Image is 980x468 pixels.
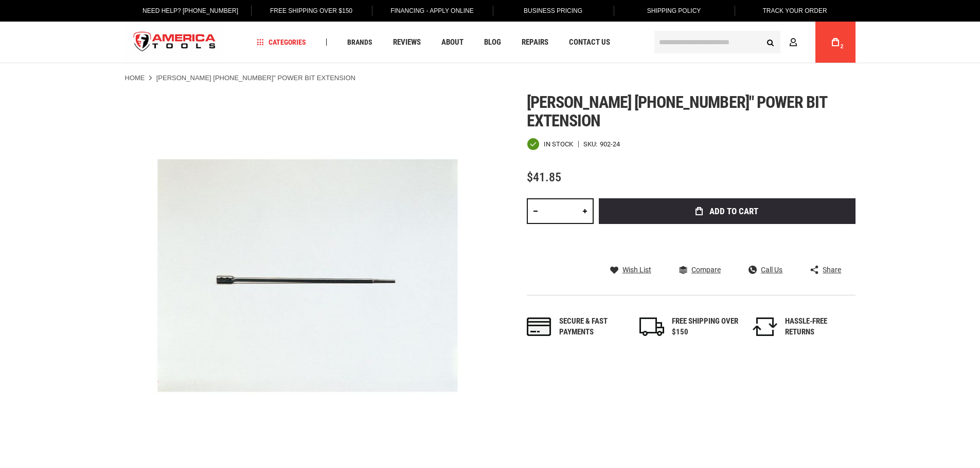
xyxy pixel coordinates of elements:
[347,39,372,46] span: Brands
[527,138,573,151] div: Availability
[622,266,651,273] span: Wish List
[639,317,664,336] img: shipping
[600,141,620,147] div: 902-24
[522,39,548,46] span: Repairs
[257,39,306,46] span: Categories
[125,23,225,62] img: America Tools
[672,316,739,338] div: FREE SHIPPING OVER $150
[517,35,553,49] a: Repairs
[826,22,845,63] a: 2
[527,92,827,130] span: [PERSON_NAME] [PHONE_NUMBER]" power bit extension
[125,73,145,83] a: Home
[691,266,721,273] span: Compare
[841,44,844,49] span: 2
[679,265,721,274] a: Compare
[749,265,782,274] a: Call Us
[484,39,501,46] span: Blog
[564,35,615,49] a: Contact Us
[761,32,780,52] button: Search
[785,316,852,338] div: HASSLE-FREE RETURNS
[527,317,551,336] img: payments
[709,207,758,216] span: Add to Cart
[125,93,490,458] img: GREENLEE 902-24 24" POWER BIT EXTENSION
[156,74,355,82] strong: [PERSON_NAME] [PHONE_NUMBER]" POWER BIT EXTENSION
[753,317,777,336] img: returns
[597,227,858,231] iframe: Secure express checkout frame
[544,141,573,147] span: In stock
[569,39,610,46] span: Contact Us
[252,35,311,49] a: Categories
[583,141,600,147] strong: SKU
[393,39,421,46] span: Reviews
[823,266,841,273] span: Share
[388,35,425,49] a: Reviews
[761,266,782,273] span: Call Us
[343,35,377,49] a: Brands
[441,39,464,46] span: About
[437,35,468,49] a: About
[599,198,856,224] button: Add to Cart
[125,23,225,62] a: store logo
[647,7,701,14] span: Shipping Policy
[527,170,561,184] span: $41.85
[479,35,506,49] a: Blog
[559,316,626,338] div: Secure & fast payments
[610,265,651,274] a: Wish List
